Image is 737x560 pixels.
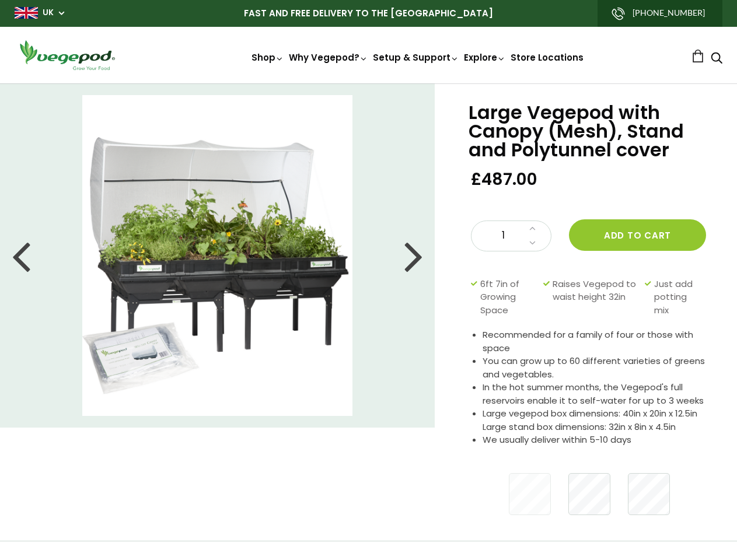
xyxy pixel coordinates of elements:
span: Just add potting mix [654,278,702,317]
li: In the hot summer months, the Vegepod's full reservoirs enable it to self-water for up to 3 weeks [483,381,708,407]
a: Why Vegepod? [289,51,368,64]
span: 1 [483,228,523,243]
a: Search [711,53,722,65]
button: Add to cart [569,219,706,251]
h1: Large Vegepod with Canopy (Mesh), Stand and Polytunnel cover [469,103,708,159]
a: Store Locations [511,51,584,64]
li: You can grow up to 60 different varieties of greens and vegetables. [483,355,708,381]
a: Setup & Support [373,51,459,64]
a: Explore [464,51,506,64]
a: Shop [252,51,284,64]
img: Vegepod [15,38,120,72]
a: Decrease quantity by 1 [526,236,539,251]
li: We usually deliver within 5-10 days [483,433,708,447]
span: £487.00 [471,169,537,190]
a: UK [43,7,54,19]
a: Increase quantity by 1 [526,221,539,236]
img: gb_large.png [15,7,38,19]
img: Large Vegepod with Canopy (Mesh), Stand and Polytunnel cover [82,95,352,416]
li: Recommended for a family of four or those with space [483,328,708,355]
span: 6ft 7in of Growing Space [480,278,537,317]
li: Large vegepod box dimensions: 40in x 20in x 12.5in Large stand box dimensions: 32in x 8in x 4.5in [483,407,708,433]
span: Raises Vegepod to waist height 32in [553,278,639,317]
